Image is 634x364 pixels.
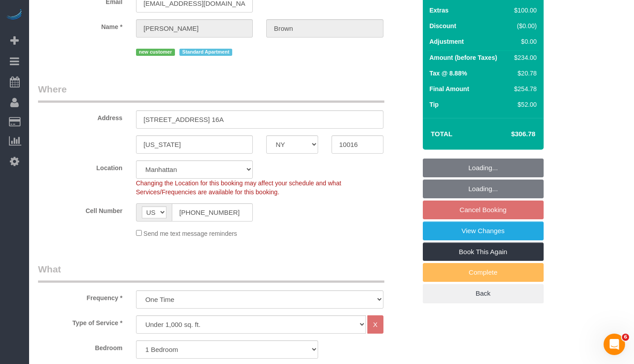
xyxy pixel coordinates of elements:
div: $52.00 [511,100,536,109]
input: City [136,135,253,154]
input: First Name [136,19,253,38]
label: Extras [430,6,449,15]
a: View Changes [423,222,544,240]
a: Back [423,284,544,303]
div: $0.00 [511,37,536,46]
span: Changing the Location for this booking may affect your schedule and what Services/Frequencies are... [136,180,341,196]
label: Address [31,110,129,122]
label: Frequency * [31,290,129,302]
a: Book This Again [423,243,544,261]
input: Zip Code [332,135,383,154]
h4: $306.78 [484,130,535,138]
input: Last Name [266,19,383,38]
label: Final Amount [430,84,469,93]
span: new customer [136,49,175,56]
span: Standard Apartment [179,49,233,56]
span: Send me text message reminders [144,230,237,237]
input: Cell Number [172,203,253,222]
label: Name * [31,19,129,31]
legend: What [38,263,384,283]
label: Adjustment [430,37,464,46]
span: 6 [622,334,629,341]
label: Tip [430,100,439,109]
div: $254.78 [511,84,536,93]
label: Discount [430,21,456,30]
img: Automaid Logo [5,9,23,21]
div: $234.00 [511,53,536,62]
label: Bedroom [31,340,129,352]
div: $20.78 [511,69,536,78]
legend: Where [38,83,384,103]
strong: Total [431,130,453,138]
label: Location [31,160,129,172]
label: Tax @ 8.88% [430,69,467,78]
label: Amount (before Taxes) [430,53,497,62]
div: ($0.00) [511,21,536,30]
label: Cell Number [31,203,129,215]
iframe: Intercom live chat [604,334,625,355]
label: Type of Service * [31,315,129,327]
div: $100.00 [511,6,536,15]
